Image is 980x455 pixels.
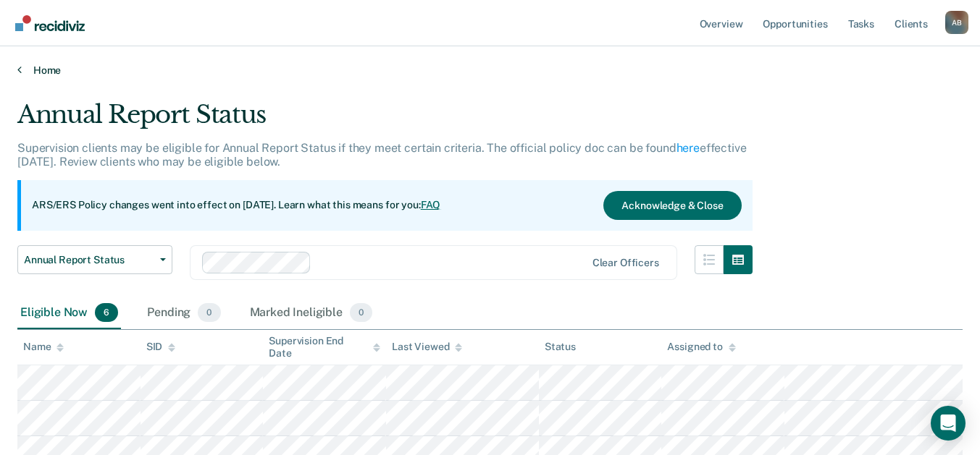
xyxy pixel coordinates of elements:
[144,297,223,329] div: Pending0
[32,198,440,213] p: ARS/ERS Policy changes went into effect on [DATE]. Learn what this means for you:
[545,341,576,353] div: Status
[603,191,741,220] button: Acknowledge & Close
[146,341,176,353] div: SID
[95,303,118,322] span: 6
[15,15,85,31] img: Recidiviz
[269,335,380,360] div: Supervision End Date
[17,64,963,77] a: Home
[667,341,735,353] div: Assigned to
[247,297,376,329] div: Marked Ineligible0
[17,297,121,329] div: Eligible Now6
[350,303,372,322] span: 0
[392,341,462,353] div: Last Viewed
[17,100,753,141] div: Annual Report Status
[23,341,64,353] div: Name
[945,11,968,34] div: A B
[931,406,966,441] div: Open Intercom Messenger
[592,257,659,269] div: Clear officers
[17,141,746,169] p: Supervision clients may be eligible for Annual Report Status if they meet certain criteria. The o...
[198,303,220,322] span: 0
[24,254,154,266] span: Annual Report Status
[677,141,700,155] a: here
[945,11,968,34] button: Profile dropdown button
[421,199,441,211] a: FAQ
[17,245,172,274] button: Annual Report Status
